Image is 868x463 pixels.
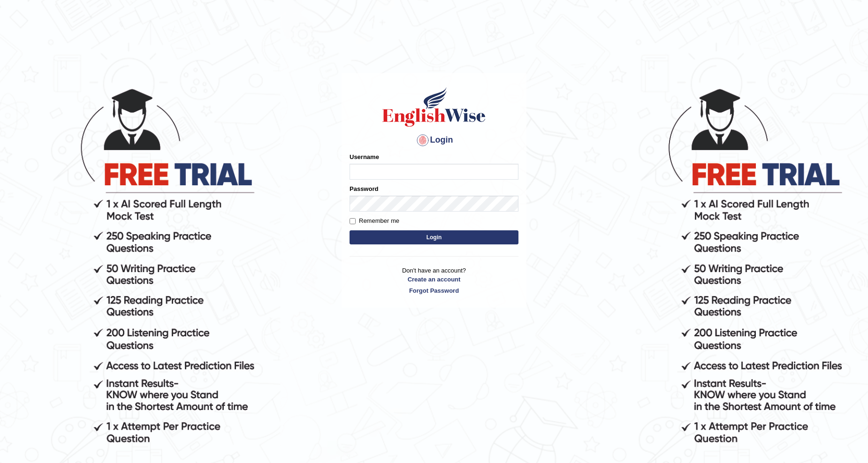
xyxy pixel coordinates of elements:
[350,218,356,224] input: Remember me
[381,86,487,128] img: Logo of English Wise sign in for intelligent practice with AI
[350,133,518,148] h4: Login
[350,216,399,226] label: Remember me
[350,230,518,244] button: Login
[350,286,518,295] a: Forgot Password
[350,266,518,295] p: Don't have an account?
[350,152,379,161] label: Username
[350,184,378,193] label: Password
[350,275,518,284] a: Create an account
